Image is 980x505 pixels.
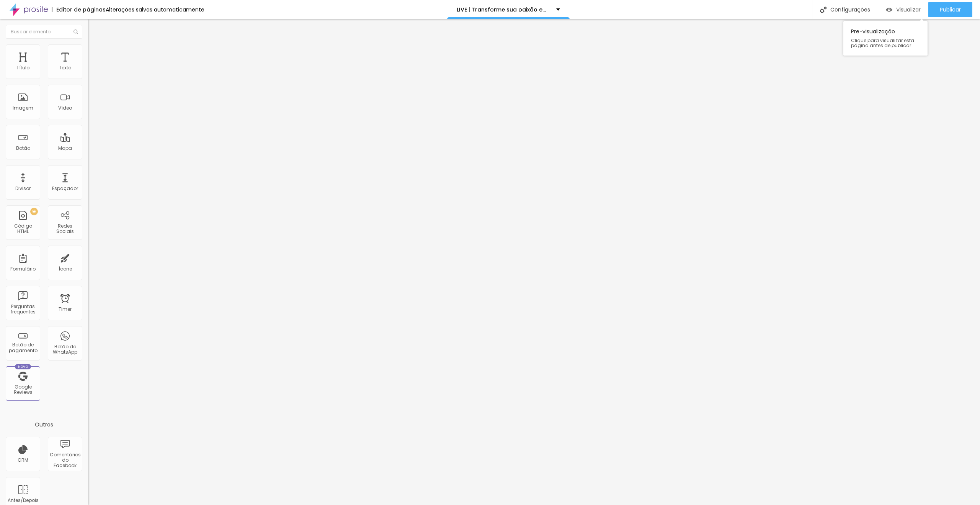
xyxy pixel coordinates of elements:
div: Vídeo [58,105,72,111]
button: Publicar [928,2,972,17]
div: Novo [15,364,31,369]
div: Antes/Depois [8,498,38,503]
span: Visualizar [896,7,921,13]
div: Imagem [13,105,33,111]
span: Clique para visualizar esta página antes de publicar. [851,38,920,48]
div: Divisor [15,186,31,191]
div: Código HTML [8,223,38,234]
div: Pre-visualização [843,21,928,56]
input: Buscar elemento [6,25,82,39]
div: Botão do WhatsApp [50,344,80,355]
div: Espaçador [52,186,78,191]
div: Comentários do Facebook [50,452,80,469]
div: Formulário [10,266,36,272]
div: Redes Sociais [50,223,80,234]
button: Visualizar [878,2,928,17]
div: Botão de pagamento [8,342,38,353]
div: Ícone [59,266,72,272]
div: Editor de páginas [52,7,106,12]
div: Perguntas frequentes [8,304,38,315]
div: Timer [59,307,72,312]
div: Título [16,65,29,71]
img: Icone [820,7,826,13]
div: CRM [18,457,28,463]
div: Botão [16,146,30,151]
div: Mapa [58,146,72,151]
img: Icone [73,30,78,34]
div: Google Reviews [8,384,38,395]
img: view-1.svg [886,7,892,13]
span: Publicar [940,7,961,13]
p: LIVE | Transforme sua paixão em lucro [457,7,550,12]
div: Texto [59,65,71,71]
div: Alterações salvas automaticamente [106,7,204,12]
